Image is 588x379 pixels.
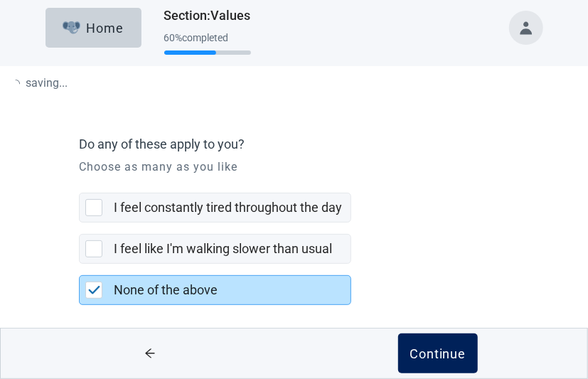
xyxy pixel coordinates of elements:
img: Check [88,286,101,294]
img: Elephant [63,21,80,34]
span: arrow-left [124,348,177,359]
p: saving ... [11,74,68,92]
button: Continue [398,333,478,373]
div: Home [63,21,124,35]
button: ElephantHome [46,8,141,48]
p: Choose as many as you like [79,159,508,176]
label: Do any of these apply to you? [79,136,501,153]
label: I feel constantly tired throughout the day [114,200,342,215]
span: loading [11,78,21,88]
div: 60 % completed [164,32,251,43]
div: Continue [410,346,466,361]
label: I feel like I'm walking slower than usual [114,241,332,256]
button: Toggle account menu [509,11,543,45]
label: None of the above [114,282,218,297]
h1: Section : Values [164,6,251,26]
